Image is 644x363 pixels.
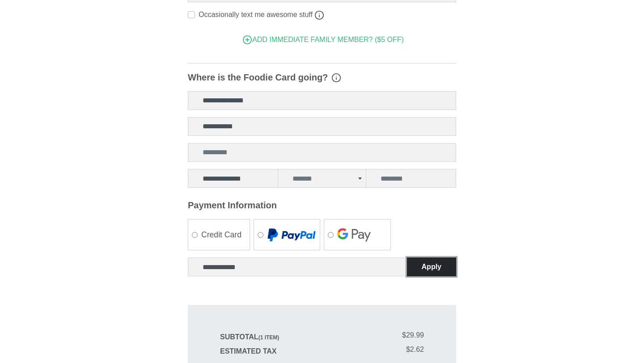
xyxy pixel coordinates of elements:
button: Apply [407,257,456,276]
input: Enter coupon code [188,257,407,276]
legend: Payment Information [188,198,456,212]
dd: $2.62 [322,344,424,355]
input: Enter city [188,169,278,188]
label: Occasionally text me awesome stuff [199,9,313,20]
dt: Subtotal [220,332,322,342]
dt: Estimated Tax [220,346,322,357]
input: Enter Zip Code [366,169,456,188]
dd: $29.99 [322,330,424,341]
label: Credit Card [188,220,250,249]
button: Add immediate family member? ($5 off) [188,31,456,49]
input: Credit Card [192,232,198,238]
span: Where is the Foodie Card going? [188,71,328,84]
span: ( ) [258,334,280,341]
span: 1 item [260,334,278,341]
